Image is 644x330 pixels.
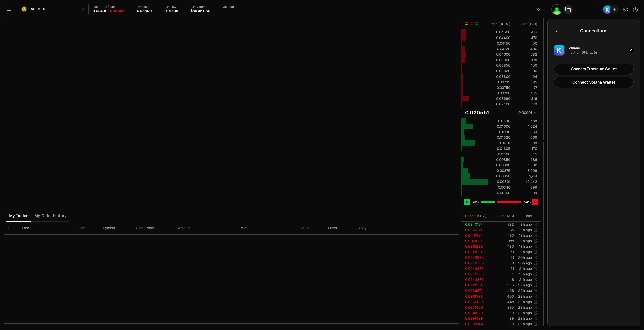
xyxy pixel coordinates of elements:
[466,199,468,204] span: B
[137,9,152,13] div: 0.03800
[488,30,510,35] div: 0.04500
[515,129,537,134] div: 333
[524,199,531,204] span: 64 %
[554,77,634,88] button: Connect Solana Wallet
[461,255,490,260] td: 0.0242385
[222,5,234,9] div: Mkt cap
[461,238,490,244] td: 0.0149987
[461,277,490,282] td: 0.0242385
[488,63,510,68] div: 0.03850
[490,271,514,277] td: 4
[490,316,514,321] td: 99
[490,305,514,310] td: 285
[488,190,510,195] div: 0.00100
[519,233,532,238] time: 19h ago
[519,272,532,276] time: 21h ago
[490,299,514,305] td: 448
[490,310,514,316] td: 99
[488,163,510,168] div: 0.00380
[551,4,562,15] img: Zillane
[488,146,510,151] div: 0.01305
[490,260,514,266] td: 51
[518,213,532,218] div: Time
[515,179,537,184] div: 19,442
[515,85,537,90] div: 177
[461,233,490,238] td: 0.0149987
[132,222,174,235] th: Order Price
[515,102,537,107] div: 118
[470,22,474,26] button: Show Sell Orders Only
[534,199,536,204] span: S
[490,321,514,327] td: 99
[488,91,510,96] div: 0.03700
[515,152,537,157] div: 45
[490,227,514,233] td: 185
[472,199,479,204] span: 36 %
[515,146,537,151] div: 170
[519,244,532,249] time: 19h ago
[518,261,532,265] time: 20h ago
[36,7,46,11] span: USDC
[490,282,514,288] td: 356
[461,305,490,310] td: 0.0231460
[324,222,352,235] th: Filled
[461,294,490,299] td: 0.0213991
[515,46,537,51] div: 400
[519,277,532,282] time: 21h ago
[465,109,489,116] div: 0.020551
[488,129,510,134] div: 0.01510
[488,68,510,74] div: 0.03820
[488,21,510,26] div: Price ( USDC )
[488,140,510,145] div: 0.01311
[164,5,178,9] div: 24h Low
[465,213,490,218] div: Price ( USDC )
[518,294,532,299] time: 22h ago
[490,288,514,294] td: 428
[488,96,510,101] div: 0.03690
[490,266,514,271] td: 51
[488,57,510,62] div: 0.03900
[488,41,510,46] div: 0.04150
[515,163,537,168] div: 1,302
[488,46,510,51] div: 0.04120
[113,9,125,13] div: 36.84%
[488,152,510,157] div: 0.01100
[461,316,490,321] td: 0.0214999
[554,45,565,56] img: Zillane
[515,30,537,35] div: 497
[518,288,532,293] time: 22h ago
[6,211,31,221] button: My Trades
[515,185,537,190] div: 896
[31,211,70,221] button: My Order History
[515,168,537,173] div: 3,999
[554,64,634,75] button: ConnectEthereumWallet
[490,233,514,238] td: 186
[475,22,479,26] button: Show Buy Orders Only
[93,5,125,9] div: Last Price (24h)
[515,63,537,68] div: 150
[488,135,510,140] div: 0.01320
[580,27,608,34] div: Connections
[461,266,490,271] td: 0.0242385
[21,6,27,12] img: TAB.png
[190,5,210,9] div: 24h Volume
[518,305,532,310] time: 22h ago
[465,22,469,26] button: Show Buy and Sell Orders
[515,118,537,123] div: 588
[518,322,532,326] time: 23h ago
[520,222,532,227] time: 9h ago
[517,109,537,116] button: 0.00001
[518,255,532,260] time: 20h ago
[490,238,514,244] td: 188
[519,239,532,243] time: 19h ago
[488,74,510,79] div: 0.03800
[490,294,514,299] td: 400
[519,266,532,271] time: 21h ago
[488,102,510,107] div: 0.02400
[93,9,108,13] div: 0.02400
[488,157,510,162] div: 0.00850
[515,80,537,85] div: 195
[8,226,12,230] button: Select all
[490,249,514,255] td: 51
[569,46,580,51] div: Zillane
